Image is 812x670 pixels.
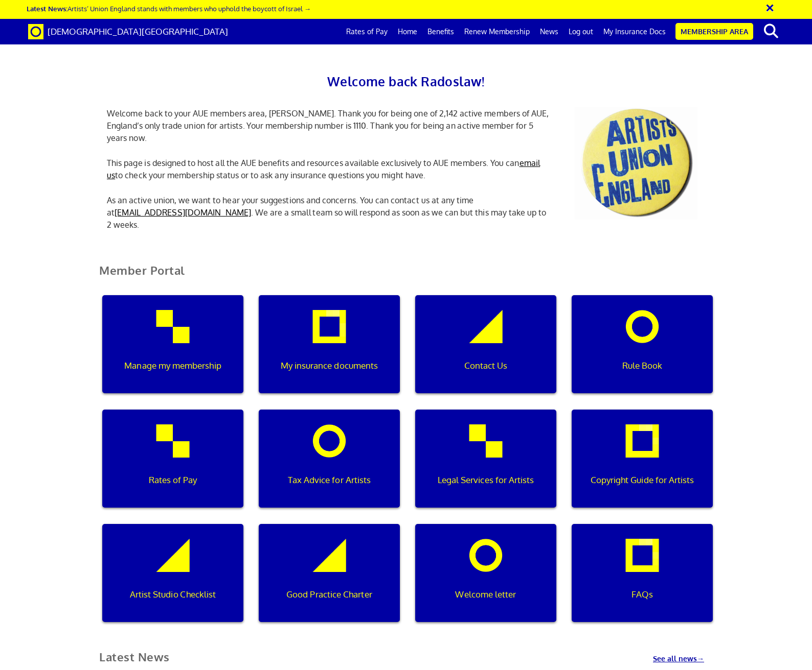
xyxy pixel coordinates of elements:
p: Rule Book [579,359,706,372]
h2: Welcome back Radoslaw! [99,71,713,92]
p: Welcome letter [422,588,549,601]
a: Brand [DEMOGRAPHIC_DATA][GEOGRAPHIC_DATA] [20,19,236,44]
a: Log out [563,19,598,44]
p: Good Practice Charter [266,588,393,601]
h2: Latest News [92,651,177,663]
a: Contact Us [408,295,564,410]
a: News [535,19,563,44]
button: search [755,20,786,42]
a: Legal Services for Artists [408,410,564,524]
a: My Insurance Docs [598,19,671,44]
p: This page is designed to host all the AUE benefits and resources available exclusively to AUE mem... [99,157,559,181]
p: As an active union, we want to hear your suggestions and concerns. You can contact us at any time... [99,194,559,231]
a: Copyright Guide for Artists [564,410,720,524]
span: [DEMOGRAPHIC_DATA][GEOGRAPHIC_DATA] [48,26,228,37]
a: Home [393,19,422,44]
p: Contact Us [422,359,549,372]
a: [EMAIL_ADDRESS][DOMAIN_NAME] [115,207,251,218]
a: FAQs [564,524,720,638]
strong: Latest News: [27,4,67,13]
a: Welcome letter [408,524,564,638]
a: Rule Book [564,295,720,410]
a: Manage my membership [95,295,251,410]
h2: Member Portal [92,264,720,289]
a: Renew Membership [459,19,535,44]
a: Rates of Pay [341,19,393,44]
a: Membership Area [675,23,753,40]
p: Copyright Guide for Artists [579,473,706,487]
p: Tax Advice for Artists [266,473,393,487]
a: My insurance documents [251,295,408,410]
a: See all news→ [653,640,720,664]
a: Rates of Pay [95,410,251,524]
a: Tax Advice for Artists [251,410,408,524]
p: Manage my membership [109,359,236,372]
a: Benefits [422,19,459,44]
p: My insurance documents [266,359,393,372]
p: Artist Studio Checklist [109,588,236,601]
p: FAQs [579,588,706,601]
a: Latest News:Artists’ Union England stands with members who uphold the boycott of Israel → [27,4,311,13]
p: Welcome back to your AUE members area, [PERSON_NAME]. Thank you for being one of 2,142 active mem... [99,107,559,144]
p: Rates of Pay [109,473,236,487]
p: Legal Services for Artists [422,473,549,487]
a: Good Practice Charter [251,524,408,638]
a: Artist Studio Checklist [95,524,251,638]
